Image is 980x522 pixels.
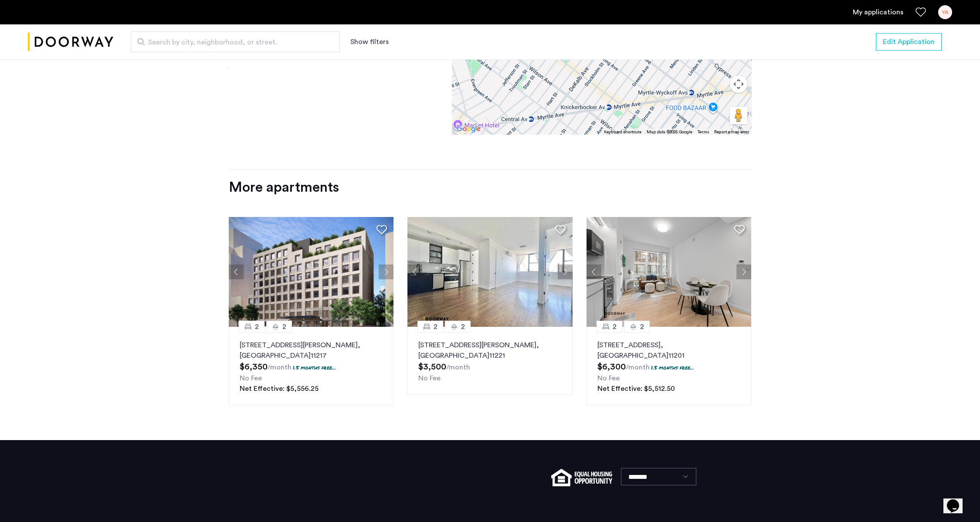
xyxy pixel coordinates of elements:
[454,123,483,135] a: Open this area in Google Maps (opens a new window)
[597,363,626,371] span: $6,300
[916,7,926,17] a: Favorites
[551,469,612,486] img: equal-housing.png
[28,26,113,58] img: logo
[379,264,393,279] button: Next apartment
[943,487,971,513] iframe: chat widget
[853,7,903,17] a: My application
[736,264,751,279] button: Next apartment
[613,322,617,332] span: 2
[558,264,573,279] button: Next apartment
[597,375,620,382] span: No Fee
[240,375,262,382] span: No Fee
[350,37,389,47] button: Show or hide filters
[229,217,394,327] img: dc6efc1f-24ba-4395-9182-45437e21be9a_638908949662786339.png
[255,322,259,332] span: 2
[148,37,315,47] span: Search by city, neighborhood, or street.
[240,340,383,361] p: [STREET_ADDRESS][PERSON_NAME] 11217
[418,363,446,371] span: $3,500
[587,264,601,279] button: Previous apartment
[730,107,747,124] button: Drag Pegman onto the map to open Street View
[651,364,694,371] p: 1.5 months free...
[621,468,696,485] select: Language select
[407,217,573,327] img: 2016_638516054294154482.jpeg
[418,340,562,361] p: [STREET_ADDRESS][PERSON_NAME] 11221
[647,130,692,134] span: Map data ©2025 Google
[131,31,340,52] input: Apartment Search
[418,375,441,382] span: No Fee
[407,264,422,279] button: Previous apartment
[640,322,644,332] span: 2
[587,217,752,327] img: 2013_638467232898284452.jpeg
[454,123,483,135] img: Google
[28,26,113,58] a: Cazamio logo
[268,364,292,371] sub: /month
[229,179,752,196] div: More apartments
[938,5,952,19] div: YA
[876,33,942,51] button: button
[883,37,935,47] span: Edit Application
[229,327,394,405] a: 22[STREET_ADDRESS][PERSON_NAME], [GEOGRAPHIC_DATA]112171.5 months free...No FeeNet Effective: $5,...
[293,364,336,371] p: 1.5 months free...
[597,385,675,392] span: Net Effective: $5,512.50
[626,364,650,371] sub: /month
[730,75,747,93] button: Map camera controls
[587,327,752,405] a: 22[STREET_ADDRESS], [GEOGRAPHIC_DATA]112011.5 months free...No FeeNet Effective: $5,512.50
[597,340,741,361] p: [STREET_ADDRESS] 11201
[434,322,437,332] span: 2
[461,322,465,332] span: 2
[714,129,749,135] a: Report a map error
[604,129,641,135] button: Keyboard shortcuts
[240,385,319,392] span: Net Effective: $5,556.25
[229,264,244,279] button: Previous apartment
[240,363,268,371] span: $6,350
[407,327,573,405] a: 22[STREET_ADDRESS][PERSON_NAME], [GEOGRAPHIC_DATA]11221No Fee
[446,364,470,371] sub: /month
[282,322,286,332] span: 2
[698,129,709,135] a: Terms (opens in new tab)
